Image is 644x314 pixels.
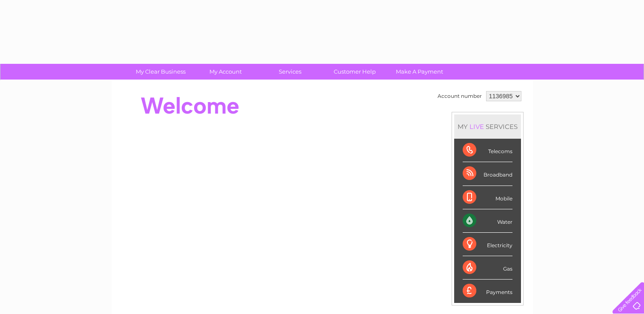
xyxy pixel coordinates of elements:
[435,89,484,103] td: Account number
[463,280,512,303] div: Payments
[463,233,512,256] div: Electricity
[384,64,455,80] a: Make A Payment
[463,209,512,233] div: Water
[126,64,196,80] a: My Clear Business
[468,123,486,131] div: LIVE
[463,186,512,209] div: Mobile
[320,64,390,80] a: Customer Help
[454,114,521,139] div: MY SERVICES
[463,256,512,280] div: Gas
[255,64,325,80] a: Services
[190,64,260,80] a: My Account
[463,162,512,186] div: Broadband
[463,139,512,162] div: Telecoms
